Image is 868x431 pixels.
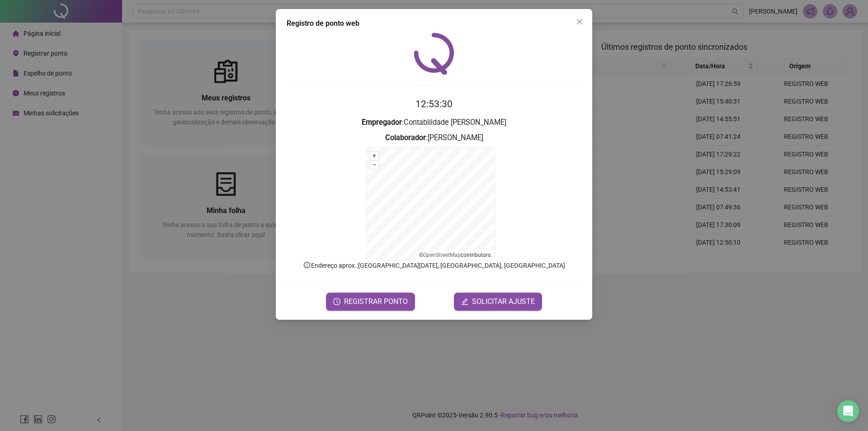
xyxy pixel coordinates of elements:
button: Close [572,14,587,29]
a: OpenStreetMap [423,252,461,258]
span: close [576,18,583,25]
img: QRPoint [414,33,454,75]
button: + [370,152,379,160]
p: Endereço aprox. : [GEOGRAPHIC_DATA][DATE], [GEOGRAPHIC_DATA], [GEOGRAPHIC_DATA] [287,260,581,270]
h3: : [PERSON_NAME] [287,132,581,144]
div: Open Intercom Messenger [837,400,859,422]
h3: : Contabilidade [PERSON_NAME] [287,117,581,128]
span: edit [461,298,468,305]
span: SOLICITAR AJUSTE [472,296,535,307]
button: REGISTRAR PONTO [326,293,415,311]
button: – [370,161,379,169]
div: Registro de ponto web [287,18,581,29]
strong: Empregador [362,118,402,127]
strong: Colaborador [385,133,426,142]
time: 12:53:30 [415,99,453,109]
li: © contributors. [419,252,492,258]
button: editSOLICITAR AJUSTE [454,293,542,311]
span: REGISTRAR PONTO [344,296,408,307]
span: info-circle [303,261,311,269]
span: clock-circle [333,298,340,305]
